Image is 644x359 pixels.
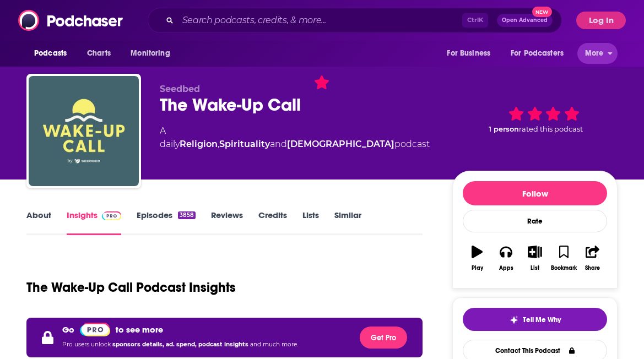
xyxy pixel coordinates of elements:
[463,210,607,232] div: Rate
[462,13,488,28] span: Ctrl K
[302,210,319,235] a: Lists
[131,46,170,61] span: Monitoring
[287,139,394,149] a: [DEMOGRAPHIC_DATA]
[26,43,81,64] button: open menu
[489,125,519,133] span: 1 person
[160,124,435,151] div: A daily podcast
[148,8,562,33] div: Search podcasts, credits, & more...
[80,43,117,64] a: Charts
[102,211,121,220] img: Podchaser Pro
[551,265,577,271] div: Bookmark
[62,336,298,353] p: Pro users unlock and much more.
[447,46,490,61] span: For Business
[452,84,618,152] div: 1 personrated this podcast
[180,139,218,149] a: Religion
[270,139,287,149] span: and
[532,7,552,17] span: New
[497,14,553,27] button: Open AdvancedNew
[360,327,407,349] button: Get Pro
[219,139,270,149] a: Spirituality
[463,308,607,331] button: tell me why sparkleTell Me Why
[334,210,361,235] a: Similar
[218,139,219,149] span: ,
[519,125,583,133] span: rated this podcast
[137,210,196,235] a: Episodes3858
[112,341,250,348] span: sponsors details, ad. spend, podcast insights
[585,265,600,271] div: Share
[499,265,513,271] div: Apps
[80,322,110,336] a: Pro website
[463,238,491,278] button: Play
[585,46,604,61] span: More
[67,210,121,235] a: InsightsPodchaser Pro
[62,324,74,335] p: Go
[531,265,539,271] div: List
[504,43,580,64] button: open menu
[510,316,518,324] img: tell me why sparkle
[577,43,618,64] button: open menu
[523,316,561,324] span: Tell Me Why
[211,210,243,235] a: Reviews
[578,238,607,278] button: Share
[521,238,549,278] button: List
[439,43,504,64] button: open menu
[502,18,548,23] span: Open Advanced
[26,279,236,296] h1: The Wake-Up Call Podcast Insights
[463,181,607,205] button: Follow
[472,265,483,271] div: Play
[178,12,462,29] input: Search podcasts, credits, & more...
[87,46,111,61] span: Charts
[116,324,163,335] p: to see more
[178,211,196,219] div: 3858
[549,238,578,278] button: Bookmark
[511,46,564,61] span: For Podcasters
[18,10,124,31] img: Podchaser - Follow, Share and Rate Podcasts
[34,46,67,61] span: Podcasts
[258,210,287,235] a: Credits
[80,323,110,336] img: Podchaser Pro
[123,43,184,64] button: open menu
[576,12,626,29] button: Log In
[26,210,51,235] a: About
[29,76,139,186] img: The Wake-Up Call
[491,238,520,278] button: Apps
